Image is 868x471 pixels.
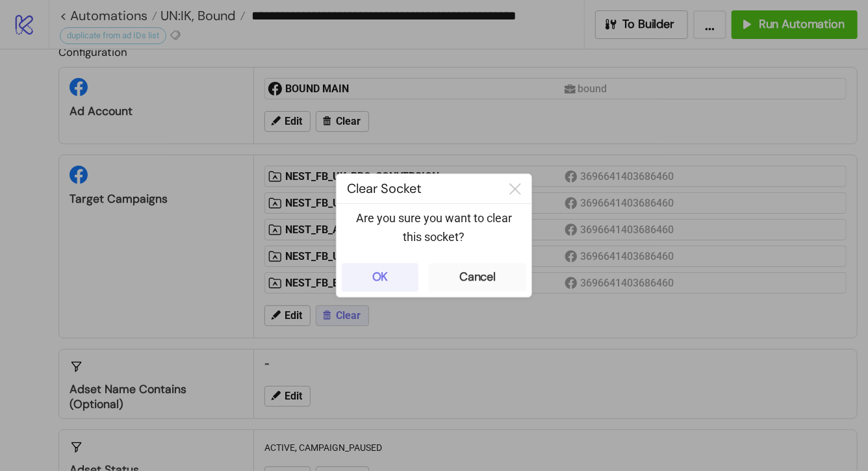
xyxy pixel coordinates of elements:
div: Cancel [459,270,496,285]
button: Cancel [429,263,526,292]
div: OK [372,270,389,285]
button: OK [342,263,418,292]
p: Are you sure you want to clear this socket? [347,209,521,246]
div: Clear Socket [337,174,499,203]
